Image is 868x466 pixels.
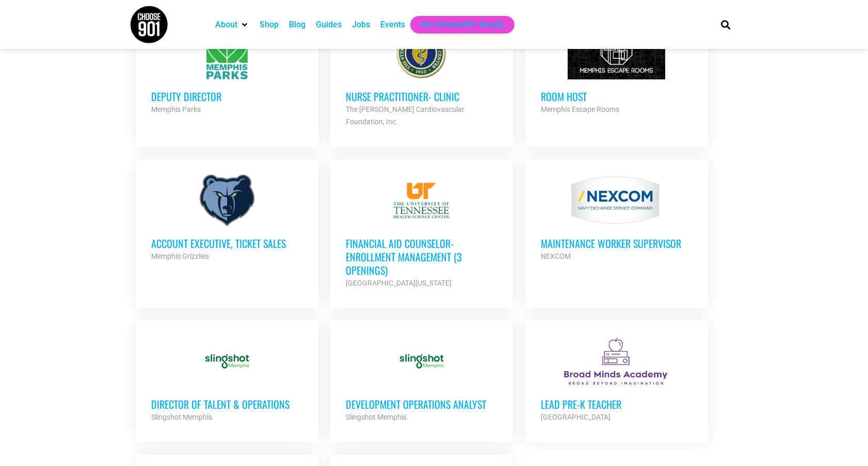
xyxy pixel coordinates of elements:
[316,19,342,31] a: Guides
[352,19,370,31] a: Jobs
[151,413,212,421] strong: Slingshot Memphis
[151,252,209,260] strong: Memphis Grizzlies
[151,397,303,411] h3: Director of Talent & Operations
[421,19,504,31] a: Get Choose901 Emails
[541,413,610,421] strong: [GEOGRAPHIC_DATA]
[541,252,571,260] strong: NEXCOM
[525,320,708,439] a: Lead Pre-K Teacher [GEOGRAPHIC_DATA]
[136,159,318,278] a: Account Executive, Ticket Sales Memphis Grizzlies
[525,12,708,131] a: Room Host Memphis Escape Rooms
[330,12,513,143] a: Nurse Practitioner- Clinic The [PERSON_NAME] Cardiovascular Foundation, Inc.
[330,159,513,305] a: Financial Aid Counselor-Enrollment Management (3 Openings) [GEOGRAPHIC_DATA][US_STATE]
[210,16,254,34] div: About
[136,12,318,131] a: Deputy Director Memphis Parks
[215,19,237,31] a: About
[346,90,497,103] h3: Nurse Practitioner- Clinic
[330,320,513,439] a: Development Operations Analyst Slingshot Memphis
[136,320,318,439] a: Director of Talent & Operations Slingshot Memphis
[260,19,279,31] a: Shop
[151,105,201,113] strong: Memphis Parks
[346,413,407,421] strong: Slingshot Memphis
[525,159,708,278] a: MAINTENANCE WORKER SUPERVISOR NEXCOM
[717,16,734,33] div: Search
[289,19,306,31] a: Blog
[541,237,693,250] h3: MAINTENANCE WORKER SUPERVISOR
[151,237,303,250] h3: Account Executive, Ticket Sales
[210,16,703,34] nav: Main nav
[346,237,497,277] h3: Financial Aid Counselor-Enrollment Management (3 Openings)
[541,105,619,113] strong: Memphis Escape Rooms
[346,105,464,126] strong: The [PERSON_NAME] Cardiovascular Foundation, Inc.
[541,397,693,411] h3: Lead Pre-K Teacher
[151,90,303,103] h3: Deputy Director
[346,279,452,287] strong: [GEOGRAPHIC_DATA][US_STATE]
[380,19,405,31] a: Events
[346,397,497,411] h3: Development Operations Analyst
[541,90,693,103] h3: Room Host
